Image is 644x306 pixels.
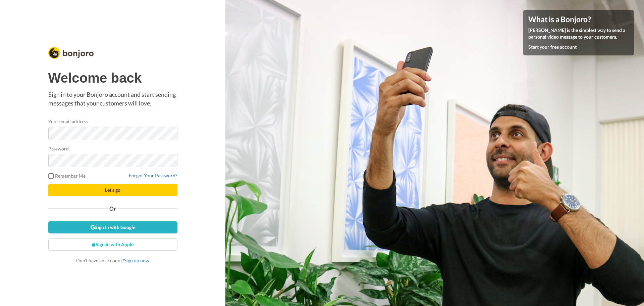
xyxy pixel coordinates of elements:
label: Your email address [48,118,88,125]
button: Let's go [48,184,177,196]
a: Sign in with Apple [48,238,177,251]
a: Forgot Your Password? [129,173,177,178]
p: [PERSON_NAME] is the simplest way to send a personal video message to your customers. [528,27,629,40]
label: Password [48,145,69,152]
a: Sign up now [124,258,149,263]
a: Start your free account [528,44,577,50]
span: Let's go [105,187,120,193]
h1: Welcome back [48,71,177,85]
a: Sign in with Google [48,221,177,233]
input: Remember Me [48,173,54,179]
span: Or [108,206,117,211]
span: Don’t have an account? [76,258,149,263]
label: Remember Me [48,172,86,179]
p: Sign in to your Bonjoro account and start sending messages that your customers will love. [48,90,177,107]
h4: What is a Bonjoro? [528,15,629,24]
